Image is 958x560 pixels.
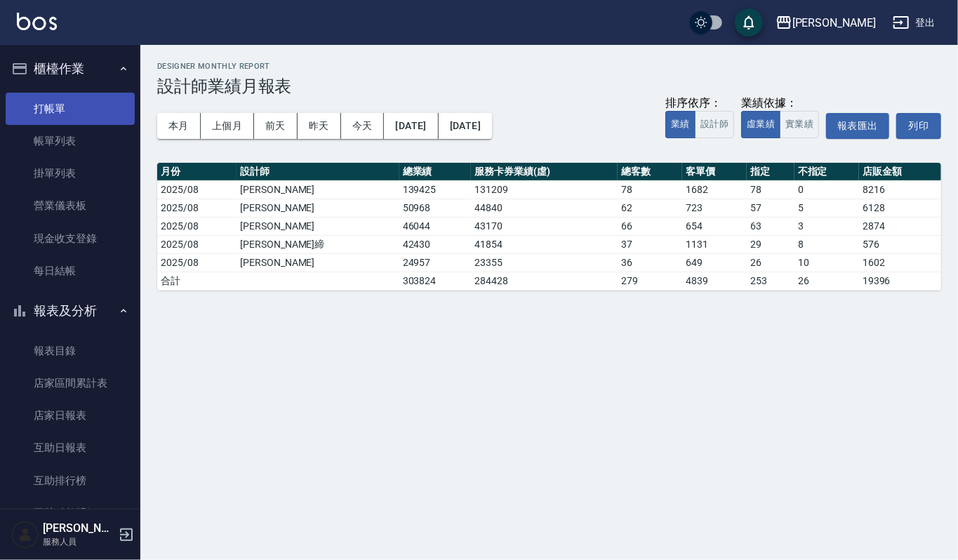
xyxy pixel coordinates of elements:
div: [PERSON_NAME] [792,14,876,32]
td: [PERSON_NAME] [237,180,399,199]
td: 253 [747,272,794,290]
button: 設計師 [695,111,734,138]
button: 報表匯出 [826,113,889,139]
td: 654 [682,217,747,235]
td: 37 [618,235,682,253]
td: 62 [618,199,682,217]
td: 8 [794,235,859,253]
a: 互助點數明細 [6,497,135,529]
h3: 設計師業績月報表 [157,76,941,96]
a: 掛單列表 [6,157,135,189]
button: [PERSON_NAME] [770,8,882,37]
a: 店家日報表 [6,399,135,432]
td: 284428 [471,272,618,290]
td: 4839 [682,272,747,290]
td: [PERSON_NAME] [237,217,399,235]
img: Person [11,521,39,549]
td: 36 [618,253,682,272]
th: 不指定 [794,163,859,181]
button: 列印 [896,113,941,139]
th: 服務卡券業績(虛) [471,163,618,181]
td: 50968 [399,199,472,217]
td: 723 [682,199,747,217]
a: 店家區間累計表 [6,367,135,399]
a: 現金收支登錄 [6,222,135,255]
td: 6128 [859,199,941,217]
th: 客單價 [682,163,747,181]
th: 店販金額 [859,163,941,181]
button: 本月 [157,113,201,139]
h2: Designer Monthly Report [157,62,941,71]
td: 42430 [399,235,472,253]
td: 649 [682,253,747,272]
td: 41854 [471,235,618,253]
td: 2025/08 [157,253,237,272]
td: [PERSON_NAME] [237,199,399,217]
td: 1602 [859,253,941,272]
a: 報表目錄 [6,335,135,367]
a: 每日結帳 [6,255,135,287]
td: 2874 [859,217,941,235]
button: 前天 [254,113,298,139]
h5: [PERSON_NAME] [43,521,114,535]
td: 合計 [157,272,237,290]
td: 2025/08 [157,180,237,199]
td: 10 [794,253,859,272]
img: Logo [17,13,57,30]
td: 303824 [399,272,472,290]
button: 櫃檯作業 [6,51,135,87]
button: save [735,8,763,36]
td: 1682 [682,180,747,199]
th: 設計師 [237,163,399,181]
td: 29 [747,235,794,253]
td: 8216 [859,180,941,199]
button: 實業績 [780,111,819,138]
button: [DATE] [439,113,492,139]
th: 總客數 [618,163,682,181]
button: 上個月 [201,113,254,139]
div: 排序依序： [665,96,734,111]
button: 報表及分析 [6,293,135,329]
button: 業績 [665,111,696,138]
td: 1131 [682,235,747,253]
a: 互助日報表 [6,432,135,464]
td: 57 [747,199,794,217]
td: 2025/08 [157,217,237,235]
td: 131209 [471,180,618,199]
button: 虛業績 [741,111,780,138]
button: 今天 [341,113,385,139]
a: 打帳單 [6,93,135,125]
td: [PERSON_NAME] [237,253,399,272]
td: 78 [747,180,794,199]
td: 279 [618,272,682,290]
td: 26 [794,272,859,290]
button: 昨天 [298,113,341,139]
td: 5 [794,199,859,217]
th: 月份 [157,163,237,181]
td: 139425 [399,180,472,199]
td: 43170 [471,217,618,235]
button: [DATE] [384,113,438,139]
a: 營業儀表板 [6,189,135,222]
table: a dense table [157,163,941,291]
td: [PERSON_NAME]締 [237,235,399,253]
div: 業績依據： [741,96,819,111]
td: 3 [794,217,859,235]
p: 服務人員 [43,535,114,548]
td: 46044 [399,217,472,235]
a: 互助排行榜 [6,465,135,497]
td: 19396 [859,272,941,290]
th: 總業績 [399,163,472,181]
a: 帳單列表 [6,125,135,157]
td: 44840 [471,199,618,217]
td: 23355 [471,253,618,272]
td: 66 [618,217,682,235]
th: 指定 [747,163,794,181]
td: 576 [859,235,941,253]
td: 2025/08 [157,235,237,253]
td: 26 [747,253,794,272]
td: 78 [618,180,682,199]
td: 63 [747,217,794,235]
td: 24957 [399,253,472,272]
